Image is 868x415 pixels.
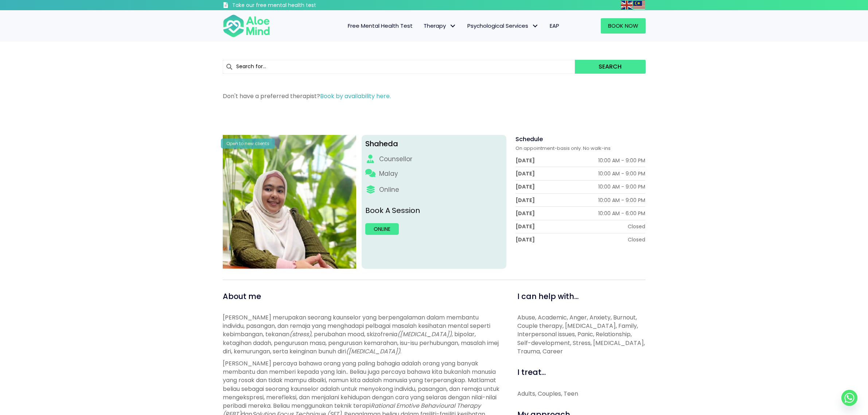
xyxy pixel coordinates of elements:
span: Therapy [424,22,456,30]
span: Schedule [515,135,543,143]
div: [DATE] [515,236,535,243]
span: Therapy: submenu [448,21,458,31]
div: 10:00 AM - 9:00 PM [598,183,645,190]
a: Malay [633,1,646,9]
span: [PERSON_NAME] merupakan seorang kaunselor yang berpengalaman dalam membantu individu, pasangan, d... [223,313,490,338]
span: Psychological Services: submenu [530,21,541,31]
span: ([MEDICAL_DATA]) [346,347,400,356]
div: [DATE] [515,210,535,217]
div: Online [379,185,399,194]
span: Psychological Services [467,22,539,30]
div: [DATE] [515,197,535,204]
span: (​​[MEDICAL_DATA]) [397,330,452,338]
a: TherapyTherapy: submenu [418,18,462,34]
div: [DATE] [515,223,535,230]
div: Shaheda [365,139,503,149]
span: About me [223,291,261,302]
span: I can help with... [517,291,579,302]
div: Adults, Couples, Teen [517,389,646,398]
div: Closed [628,223,645,230]
div: Counsellor [379,155,412,164]
a: Take our free mental health test [223,2,355,10]
span: On appointment-basis only. No walk-ins [515,145,611,152]
div: [DATE] [515,183,535,190]
nav: Menu [280,18,565,34]
button: Search [575,60,645,74]
a: Book by availability here. [320,92,391,100]
img: ms [633,1,645,9]
img: en [621,1,632,9]
p: Book A Session [365,205,503,216]
a: EAP [544,18,565,34]
p: Don't have a preferred therapist? [223,92,646,100]
div: 10:00 AM - 9:00 PM [598,197,645,204]
a: English [621,1,633,9]
div: Open to new clients [221,139,275,148]
input: Search for... [223,60,575,74]
img: Aloe mind Logo [223,14,270,38]
div: 10:00 AM - 9:00 PM [598,157,645,164]
p: Abuse, Academic, Anger, Anxiety, Burnout, Couple therapy, [MEDICAL_DATA], Family, Interpersonal i... [517,313,646,356]
div: 10:00 AM - 6:00 PM [598,210,645,217]
span: I treat... [517,367,546,377]
p: Malay [379,169,398,178]
a: Online [365,223,399,235]
span: Free Mental Health Test [348,22,413,30]
a: Free Mental Health Test [342,18,418,34]
span: (stress) [289,330,311,338]
a: Book Now [601,18,646,34]
h3: Take our free mental health test [232,2,355,9]
div: 10:00 AM - 9:00 PM [598,170,645,177]
a: Whatsapp [841,390,857,406]
a: Psychological ServicesPsychological Services: submenu [462,18,544,34]
span: , bipolar, ketagihan dadah, pengurusan masa, pengurusan kemarahan, isu-isu perhubungan, masalah i... [223,330,499,355]
span: [PERSON_NAME] percaya bahawa orang yang paling bahagia adalah orang yang banyak membantu dan memb... [223,359,499,410]
span: Book Now [608,22,638,30]
span: . [400,347,401,356]
div: Closed [628,236,645,243]
div: [DATE] [515,157,535,164]
div: [DATE] [515,170,535,177]
span: , perubahan mood, skizofrenia [311,330,397,338]
span: EAP [550,22,559,30]
img: Shaheda Counsellor [223,135,357,269]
